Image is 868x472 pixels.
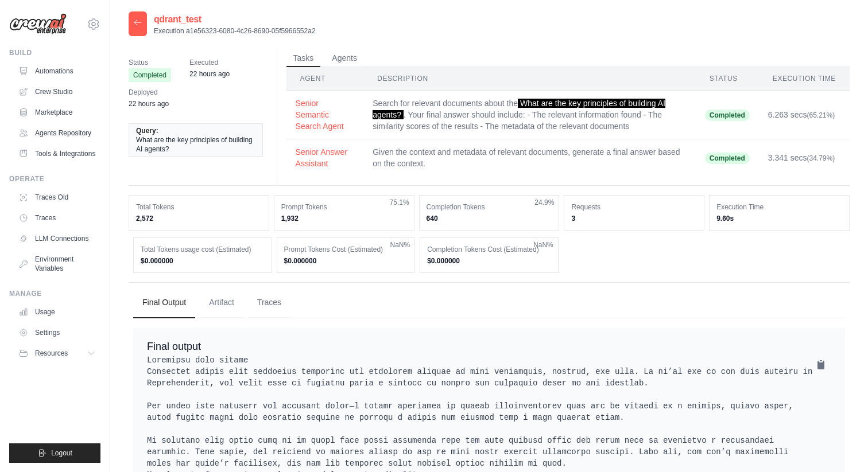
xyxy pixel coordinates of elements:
[141,256,265,266] dd: $0.000000
[14,188,100,206] a: Traces Old
[533,240,553,249] span: NaN%
[284,245,408,254] dt: Prompt Tokens Cost (Estimated)
[51,448,72,458] span: Logout
[14,229,100,248] a: LLM Connections
[189,70,230,78] time: October 1, 2025 at 00:13 IST
[35,349,68,358] span: Resources
[129,87,169,98] span: Deployed
[363,67,696,91] th: Description
[154,13,316,26] h2: qdrant_test
[427,256,551,266] dd: $0.000000
[571,214,697,223] dd: 3
[129,68,171,82] span: Completed
[811,417,868,472] iframe: Chat Widget
[427,202,552,212] dt: Completion Tokens
[571,202,697,212] dt: Requests
[9,48,100,57] div: Build
[9,289,100,298] div: Manage
[296,97,355,132] button: Senior Semantic Search Agent
[427,214,552,223] dd: 640
[189,57,230,68] span: Executed
[286,50,321,67] button: Tasks
[296,146,355,169] button: Senior Answer Assistant
[534,198,554,207] span: 24.9%
[9,174,100,184] div: Operate
[9,443,100,463] button: Logout
[390,198,409,207] span: 75.1%
[363,91,696,139] td: Search for relevant documents about the . Your final answer should include: - The relevant inform...
[9,13,67,35] img: Logo
[716,202,842,212] dt: Execution Time
[390,240,410,249] span: NaN%
[14,344,100,362] button: Resources
[14,83,100,101] a: Crew Studio
[705,153,750,164] span: Completed
[141,245,265,254] dt: Total Tokens usage cost (Estimated)
[147,341,201,352] span: Final output
[281,202,407,212] dt: Prompt Tokens
[154,26,316,36] p: Execution a1e56323-6080-4c26-8690-05f5966552a2
[248,287,290,318] button: Traces
[129,57,171,68] span: Status
[200,287,243,318] button: Artifact
[136,214,262,223] dd: 2,572
[807,111,835,119] span: (65.21%)
[325,50,364,67] button: Agents
[705,110,750,121] span: Completed
[807,154,835,162] span: (34.79%)
[14,124,100,142] a: Agents Repository
[136,135,255,154] span: What are the key principles of building AI agents?
[363,139,696,177] td: Given the context and metadata of relevant documents, generate a final answer based on the context.
[14,103,100,122] a: Marketplace
[716,214,842,223] dd: 9.60s
[759,91,850,139] td: 6.263 secs
[759,139,850,177] td: 3.341 secs
[14,62,100,80] a: Automations
[136,126,158,135] span: Query:
[427,245,551,254] dt: Completion Tokens Cost (Estimated)
[14,303,100,321] a: Usage
[281,214,407,223] dd: 1,932
[696,67,759,91] th: Status
[14,145,100,163] a: Tools & Integrations
[759,67,850,91] th: Execution Time
[284,256,408,266] dd: $0.000000
[136,202,262,212] dt: Total Tokens
[373,99,665,119] span: What are the key principles of building AI agents?
[129,100,169,108] time: September 30, 2025 at 23:48 IST
[14,209,100,227] a: Traces
[133,287,195,318] button: Final Output
[14,323,100,342] a: Settings
[14,250,100,278] a: Environment Variables
[286,67,364,91] th: Agent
